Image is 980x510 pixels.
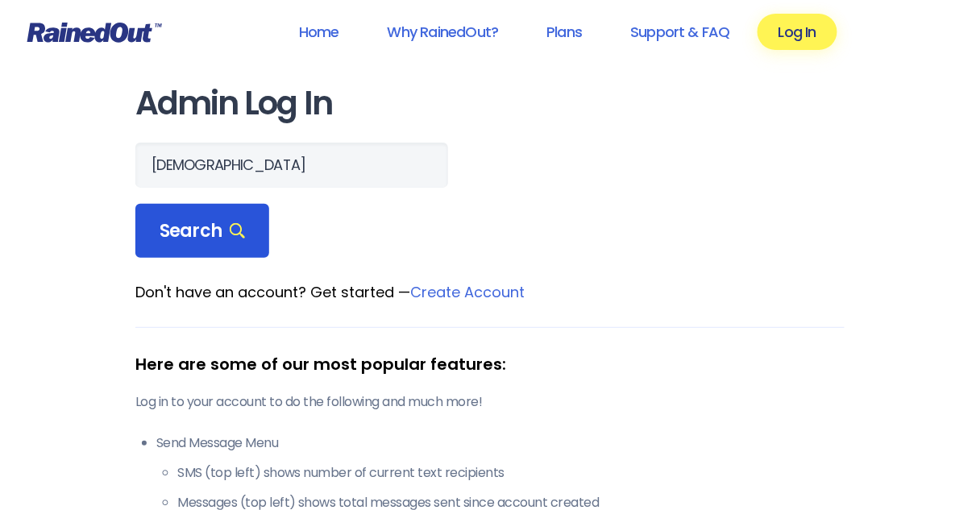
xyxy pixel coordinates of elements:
li: SMS (top left) shows number of current text recipients [177,463,845,483]
span: Search [160,220,245,243]
a: Create Account [410,282,525,302]
input: Search Orgs… [135,143,448,188]
a: Why RainedOut? [367,14,520,50]
h1: Admin Log In [135,85,845,122]
a: Plans [525,14,603,50]
a: Support & FAQ [609,14,750,50]
a: Home [278,14,360,50]
div: Here are some of our most popular features: [135,352,845,376]
a: Log In [758,14,837,50]
p: Log in to your account to do the following and much more! [135,392,845,412]
div: Search [135,204,269,259]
